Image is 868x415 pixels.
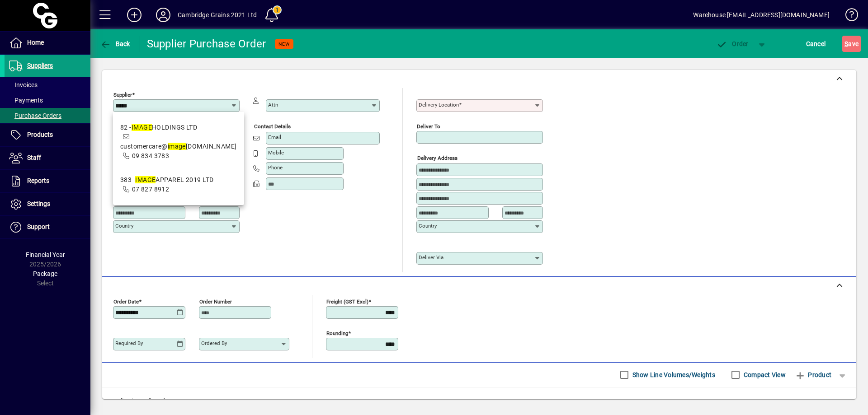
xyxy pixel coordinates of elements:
[113,168,244,201] mat-option: 383 - IMAGE APPAREL 2019 LTD
[102,387,856,415] div: No line items found
[132,152,170,159] span: 09 834 3783
[268,134,281,140] mat-label: Email
[27,62,53,69] span: Suppliers
[712,36,753,52] button: Order
[120,123,237,132] div: 82 - HOLDINGS LTD
[100,40,130,47] span: Back
[268,164,283,171] mat-label: Phone
[806,37,826,51] span: Cancel
[5,32,90,54] a: Home
[33,270,57,277] span: Package
[742,370,786,379] label: Compact View
[201,340,227,346] mat-label: Ordered by
[9,112,61,119] span: Purchase Orders
[419,254,443,261] mat-label: Deliver via
[693,8,830,22] div: Warehouse [EMAIL_ADDRESS][DOMAIN_NAME]
[27,154,41,161] span: Staff
[9,97,43,104] span: Payments
[26,251,65,258] span: Financial Year
[115,223,133,229] mat-label: Country
[168,143,186,150] em: image
[120,143,237,150] span: customercare@ [DOMAIN_NAME]
[115,340,143,346] mat-label: Required by
[268,102,278,108] mat-label: Attn
[419,102,459,108] mat-label: Delivery Location
[326,298,368,304] mat-label: Freight (GST excl)
[5,108,90,123] a: Purchase Orders
[90,36,140,52] app-page-header-button: Back
[113,116,244,168] mat-option: 82 - IMAGE HOLDINGS LTD
[132,186,170,193] span: 07 827 8912
[132,124,152,131] em: IMAGE
[199,298,232,304] mat-label: Order number
[278,41,290,47] span: NEW
[98,36,132,52] button: Back
[9,81,38,89] span: Invoices
[5,147,90,169] a: Staff
[5,170,90,192] a: Reports
[27,223,50,230] span: Support
[839,2,857,31] a: Knowledge Base
[326,330,348,336] mat-label: Rounding
[268,149,284,156] mat-label: Mobile
[27,200,50,207] span: Settings
[149,7,178,23] button: Profile
[178,8,257,22] div: Cambridge Grains 2021 Ltd
[717,40,749,47] span: Order
[27,177,49,184] span: Reports
[417,123,440,130] mat-label: Deliver To
[5,77,90,93] a: Invoices
[27,131,53,138] span: Products
[5,93,90,108] a: Payments
[120,7,149,23] button: Add
[419,223,437,229] mat-label: Country
[120,175,213,185] div: 383 - APPAREL 2019 LTD
[631,370,715,379] label: Show Line Volumes/Weights
[113,298,139,304] mat-label: Order date
[844,40,848,47] span: S
[27,39,44,46] span: Home
[5,216,90,238] a: Support
[842,36,861,52] button: Save
[5,193,90,215] a: Settings
[113,92,132,98] mat-label: Supplier
[844,37,859,51] span: ave
[147,37,266,51] div: Supplier Purchase Order
[804,36,828,52] button: Cancel
[5,124,90,146] a: Products
[135,176,156,183] em: IMAGE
